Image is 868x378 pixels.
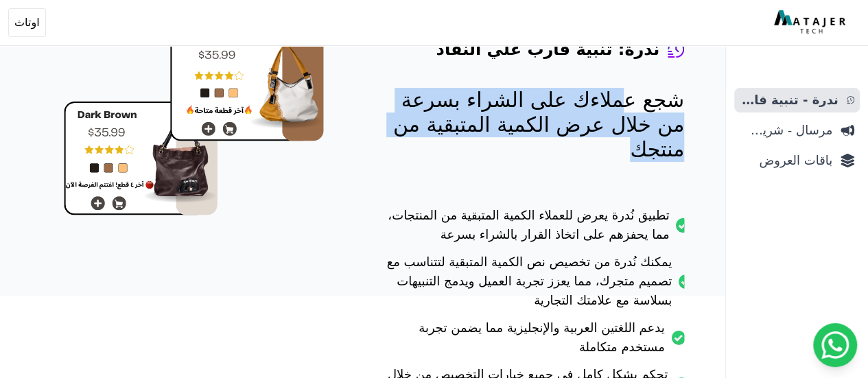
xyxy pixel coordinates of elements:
img: hero [64,27,324,215]
li: تطبيق نُدرة يعرض للعملاء الكمية المتبقية من المنتجات، مما يحفزهم على اتخاذ القرار بالشراء بسرعة [379,206,684,252]
p: شجع عملاءك على الشراء بسرعة من خلال عرض الكمية المتبقية من منتجك [379,88,684,162]
li: يدعم اللغتين العربية والإنجليزية مما يضمن تجربة مستخدم متكاملة [379,318,684,365]
span: ندرة - تنبية قارب علي النفاذ [740,91,838,110]
button: اوتاث [8,8,46,37]
span: اوتاث [14,14,40,31]
img: MatajerTech Logo [774,10,849,35]
h4: ندرة: تنبية قارب علي النفاذ [436,38,659,60]
span: مرسال - شريط دعاية [740,121,832,140]
li: يمكنك نُدرة من تخصيص نص الكمية المتبقية لتتناسب مع تصميم متجرك، مما يعزز تجربة العميل ويدمج التنب... [379,252,684,318]
span: باقات العروض [740,151,832,170]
